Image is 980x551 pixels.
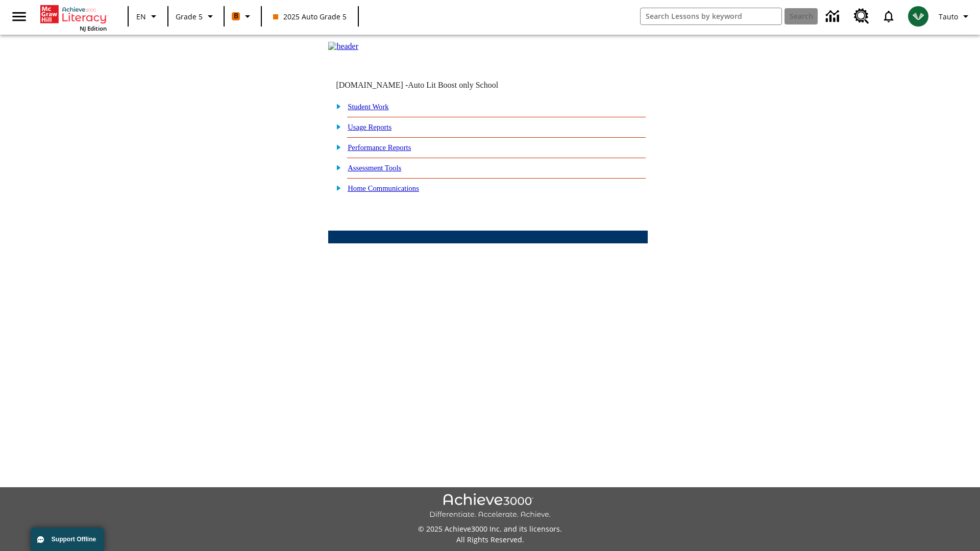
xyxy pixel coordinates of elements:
[641,8,781,24] input: search field
[331,122,341,131] img: plus.gif
[875,3,902,30] a: Notifications
[31,528,104,551] button: Support Offline
[902,3,935,30] button: Select a new avatar
[348,164,401,172] a: Assessment Tools
[40,3,107,32] div: Home
[136,11,146,22] span: EN
[348,184,419,192] a: Home Communications
[80,24,107,32] span: NJ Edition
[132,7,164,26] button: Language: EN, Select a language
[348,123,391,131] a: Usage Reports
[820,3,848,31] a: Data Center
[331,142,341,152] img: plus.gif
[331,183,341,192] img: plus.gif
[408,81,498,89] nobr: Auto Lit Boost only School
[429,493,551,519] img: Achieve3000 Differentiate Accelerate Achieve
[52,536,96,543] span: Support Offline
[234,10,238,22] span: B
[328,42,358,51] img: header
[848,3,875,30] a: Resource Center, Will open in new tab
[331,163,341,172] img: plus.gif
[336,81,524,90] td: [DOMAIN_NAME] -
[171,7,220,26] button: Grade: Grade 5, Select a grade
[908,6,928,27] img: avatar image
[935,7,976,26] button: Profile/Settings
[176,11,203,22] span: Grade 5
[939,11,958,22] span: Tauto
[331,102,341,111] img: plus.gif
[348,103,388,111] a: Student Work
[348,143,411,152] a: Performance Reports
[228,7,258,26] button: Boost Class color is orange. Change class color
[4,2,34,32] button: Open side menu
[273,11,347,22] span: 2025 Auto Grade 5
